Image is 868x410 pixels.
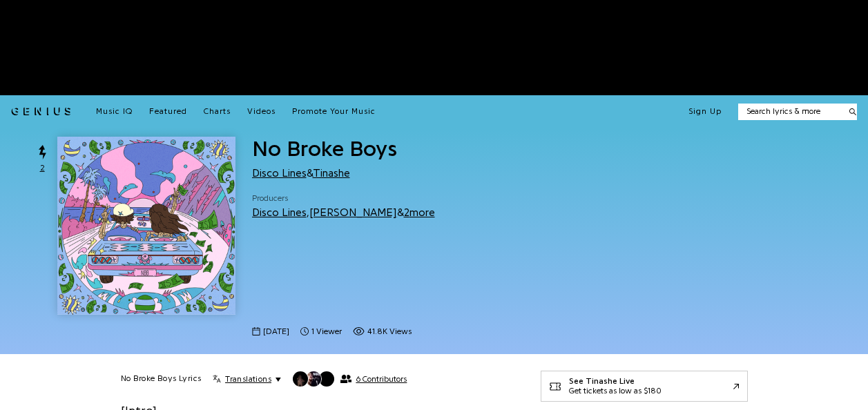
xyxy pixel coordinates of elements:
[738,106,841,117] input: Search lyrics & more
[183,17,686,79] iframe: Advertisement
[252,205,435,221] div: , &
[252,138,397,160] span: No Broke Boys
[252,193,435,204] span: Producers
[40,162,45,174] span: 2
[292,107,376,115] span: Promote Your Music
[313,168,350,179] a: Tinashe
[252,207,307,218] a: Disco Lines
[404,206,435,219] button: 2more
[309,207,397,218] a: [PERSON_NAME]
[311,326,342,338] span: 1 viewer
[292,106,376,117] a: Promote Your Music
[252,166,519,182] div: &
[149,106,187,117] a: Featured
[96,106,133,117] a: Music IQ
[247,107,276,115] span: Videos
[263,326,289,338] span: [DATE]
[688,106,722,117] button: Sign Up
[247,106,276,117] a: Videos
[252,168,307,179] a: Disco Lines
[96,107,133,115] span: Music IQ
[204,107,231,115] span: Charts
[149,107,187,115] span: Featured
[367,326,412,338] span: 41.8K views
[204,106,231,117] a: Charts
[300,326,342,338] span: 1 viewer
[353,326,412,338] span: 41,849 views
[57,137,235,315] img: Cover art for No Broke Boys by Disco Lines & Tinashe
